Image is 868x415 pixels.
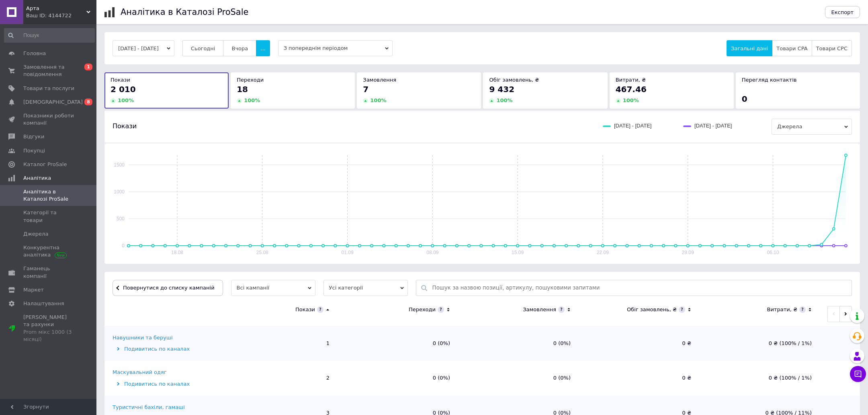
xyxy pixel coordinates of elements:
[111,77,130,83] span: Покази
[772,40,812,56] button: Товари CPA
[191,45,215,51] span: Сьогодні
[217,361,338,395] td: 2
[742,77,797,83] span: Перегляд контактів
[295,306,315,313] div: Покази
[432,280,848,296] input: Пошук за назвою позиції, артикулу, пошуковими запитами
[489,77,539,83] span: Обіг замовлень, ₴
[113,40,174,56] button: [DATE] - [DATE]
[171,250,183,255] text: 18.08
[26,12,96,19] div: Ваш ID: 4144722
[122,243,125,249] text: 0
[113,280,223,296] button: Повернутися до списку кампаній
[363,77,396,83] span: Замовлення
[256,250,268,255] text: 25.08
[699,361,820,395] td: 0 ₴ (100% / 1%)
[426,250,438,255] text: 08.09
[84,64,92,70] span: 1
[4,28,95,43] input: Пошук
[825,6,860,18] button: Експорт
[23,147,45,154] span: Покупці
[489,84,514,94] span: 9 432
[831,9,854,15] span: Експорт
[256,40,270,56] button: ...
[260,45,265,51] span: ...
[26,5,86,12] span: Арта
[244,97,260,103] span: 100 %
[23,286,44,294] span: Маркет
[113,345,215,353] div: Подивитись по каналах
[117,216,125,222] text: 500
[114,189,125,195] text: 1000
[496,97,512,103] span: 100 %
[231,280,315,296] span: Всі кампанії
[579,326,699,361] td: 0 ₴
[523,306,556,313] div: Замовлення
[23,64,74,78] span: Замовлення та повідомлення
[237,77,264,83] span: Переходи
[731,45,768,51] span: Загальні дані
[23,265,74,279] span: Гаманець компанії
[323,280,408,296] span: Усі категорії
[223,40,256,56] button: Вчора
[850,366,866,382] button: Чат з покупцем
[816,45,848,51] span: Товари CPC
[123,285,215,291] span: Повернутися до списку кампаній
[597,250,609,255] text: 22.09
[338,361,458,395] td: 0 (0%)
[370,97,386,103] span: 100 %
[182,40,224,56] button: Сьогодні
[23,188,74,203] span: Аналітика в Каталозі ProSale
[772,119,852,135] span: Джерела
[767,306,797,313] div: Витрати, ₴
[342,250,354,255] text: 01.09
[579,361,699,395] td: 0 ₴
[682,250,694,255] text: 29.09
[23,85,74,92] span: Товари та послуги
[23,50,46,57] span: Головна
[231,45,248,51] span: Вчора
[616,84,647,94] span: 467.46
[23,300,64,307] span: Налаштування
[512,250,524,255] text: 15.09
[742,94,747,104] span: 0
[84,99,92,105] span: 8
[812,40,852,56] button: Товари CPC
[23,133,44,140] span: Відгуки
[767,250,779,255] text: 06.10
[278,40,393,56] span: З попереднім періодом
[458,326,579,361] td: 0 (0%)
[113,122,137,131] span: Покази
[23,230,48,238] span: Джерела
[114,162,125,168] text: 1500
[363,84,368,94] span: 7
[23,99,83,106] span: [DEMOGRAPHIC_DATA]
[23,209,74,224] span: Категорії та товари
[237,84,248,94] span: 18
[727,40,772,56] button: Загальні дані
[627,306,677,313] div: Обіг замовлень, ₴
[699,326,820,361] td: 0 ₴ (100% / 1%)
[111,84,136,94] span: 2 010
[338,326,458,361] td: 0 (0%)
[458,361,579,395] td: 0 (0%)
[217,326,338,361] td: 1
[616,77,646,83] span: Витрати, ₴
[121,7,248,17] h1: Аналітика в Каталозі ProSale
[23,314,74,343] span: [PERSON_NAME] та рахунки
[113,369,167,376] div: Маскувальний одяг
[23,175,51,182] span: Аналітика
[23,112,74,127] span: Показники роботи компанії
[113,404,185,411] div: Туристичні бахіли, гамаші
[623,97,639,103] span: 100 %
[23,161,67,168] span: Каталог ProSale
[113,380,215,388] div: Подивитись по каналах
[23,244,74,259] span: Конкурентна аналітика
[118,97,134,103] span: 100 %
[776,45,807,51] span: Товари CPA
[409,306,436,313] div: Переходи
[23,329,74,343] div: Prom мікс 1000 (3 місяці)
[113,334,173,341] div: Навушники та беруші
